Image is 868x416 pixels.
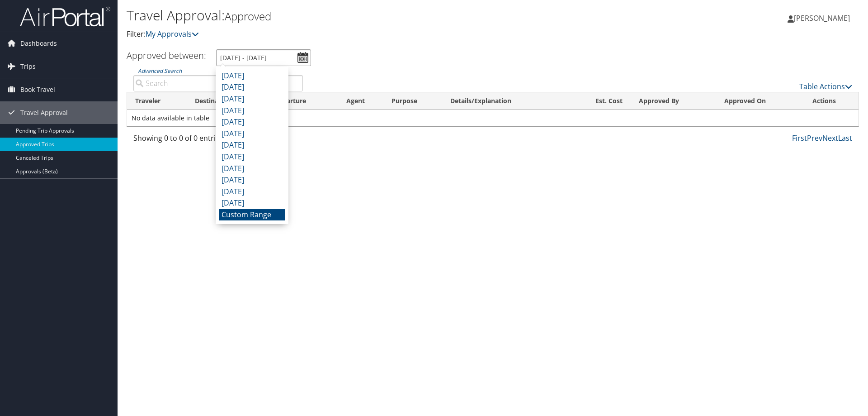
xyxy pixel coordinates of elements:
li: [DATE] [219,139,285,151]
th: Traveler: activate to sort column ascending [127,92,187,110]
li: [DATE] [219,174,285,186]
h3: Approved between: [127,49,206,62]
li: [DATE] [219,116,285,128]
a: Advanced Search [138,67,182,75]
th: Details/Explanation [442,92,570,110]
li: [DATE] [219,186,285,198]
li: [DATE] [219,128,285,140]
span: [PERSON_NAME] [794,13,850,23]
th: Est. Cost: activate to sort column ascending [570,92,631,110]
small: Approved [225,9,271,24]
a: First [792,133,807,143]
th: Purpose [383,92,442,110]
p: Filter: [127,29,615,40]
a: Next [822,133,838,143]
td: No data available in table [127,110,859,126]
input: Advanced Search [133,75,303,91]
li: [DATE] [219,81,285,93]
th: Destination: activate to sort column ascending [187,92,267,110]
th: Departure: activate to sort column ascending [266,92,338,110]
input: [DATE] - [DATE] [216,49,311,66]
span: Travel Approval [20,101,68,124]
a: [PERSON_NAME] [788,5,859,32]
th: Agent [338,92,383,110]
li: [DATE] [219,163,285,175]
li: [DATE] [219,151,285,163]
img: airportal-logo.png [20,6,110,27]
a: Table Actions [799,81,852,91]
h1: Travel Approval: [127,6,615,25]
div: Showing 0 to 0 of 0 entries [133,133,303,148]
th: Actions [804,92,859,110]
li: [DATE] [219,105,285,117]
th: Approved By: activate to sort column ascending [631,92,716,110]
a: My Approvals [146,29,199,39]
span: Book Travel [20,78,55,101]
a: Prev [807,133,822,143]
li: [DATE] [219,93,285,105]
li: Custom Range [219,209,285,221]
a: Last [838,133,852,143]
th: Approved On: activate to sort column ascending [716,92,804,110]
span: Dashboards [20,32,57,55]
li: [DATE] [219,70,285,82]
li: [DATE] [219,197,285,209]
span: Trips [20,55,36,78]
